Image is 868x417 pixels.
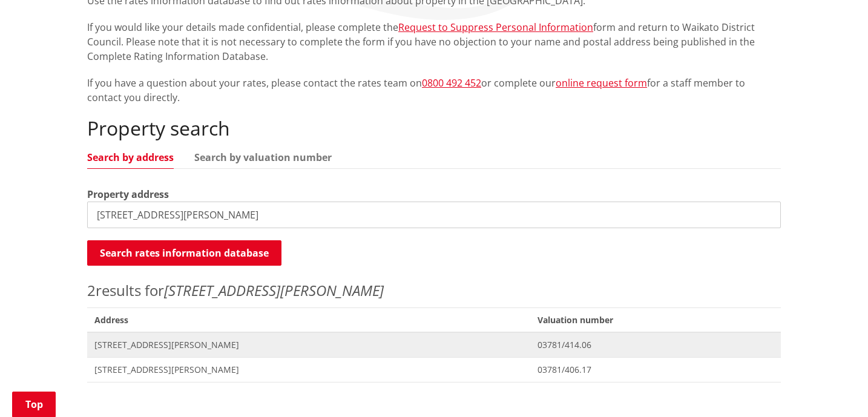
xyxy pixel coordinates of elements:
a: 0800 492 452 [422,76,481,90]
a: Request to Suppress Personal Information [398,21,593,34]
h2: Property search [87,117,781,140]
p: If you would like your details made confidential, please complete the form and return to Waikato ... [87,20,781,64]
a: [STREET_ADDRESS][PERSON_NAME] 03781/406.17 [87,357,781,382]
a: online request form [556,76,647,90]
span: Address [87,307,530,332]
button: Search rates information database [87,240,281,266]
span: 03781/406.17 [538,364,774,376]
span: [STREET_ADDRESS][PERSON_NAME] [94,364,523,376]
iframe: Messenger Launcher [812,366,856,410]
a: Search by address [87,153,174,162]
a: Top [12,392,56,417]
p: results for [87,280,781,301]
span: Valuation number [530,307,781,332]
input: e.g. Duke Street NGARUAWAHIA [87,202,781,228]
span: 2 [87,280,96,300]
span: [STREET_ADDRESS][PERSON_NAME] [94,339,523,351]
span: 03781/414.06 [538,339,774,351]
em: [STREET_ADDRESS][PERSON_NAME] [164,280,384,300]
label: Property address [87,187,169,202]
a: [STREET_ADDRESS][PERSON_NAME] 03781/414.06 [87,332,781,357]
a: Search by valuation number [194,153,332,162]
p: If you have a question about your rates, please contact the rates team on or complete our for a s... [87,76,781,105]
